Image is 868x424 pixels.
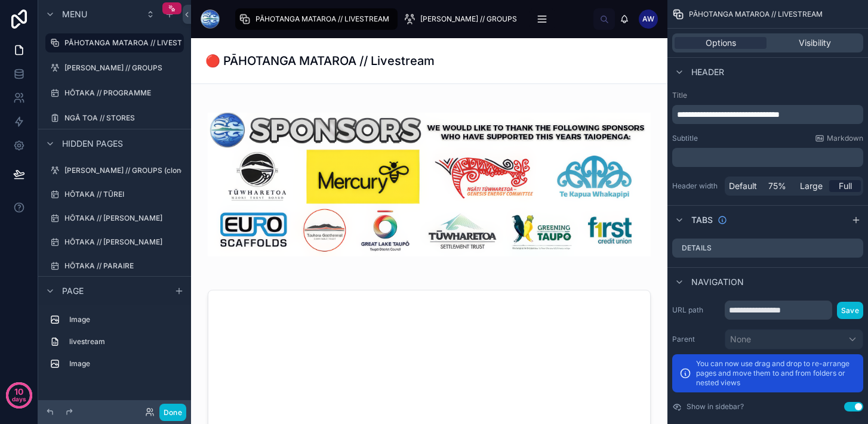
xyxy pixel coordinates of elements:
[45,256,184,276] a: HŌTAKA // PARAIRE
[691,276,744,288] span: Navigation
[839,180,852,192] span: Full
[672,134,698,143] label: Subtitle
[730,333,751,345] span: None
[205,52,435,69] h1: 🔴 PĀHOTANGA MATAROA // Livestream
[64,166,187,175] label: [PERSON_NAME] // GROUPS (clone)
[768,180,786,192] span: 75%
[687,402,744,411] label: Show in sidebar?
[38,305,191,385] div: scrollable content
[64,88,181,98] label: HŌTAKA // PROGRAMME
[689,10,823,19] span: PĀHOTANGA MATAROA // LIVESTREAM
[799,37,831,49] span: Visibility
[64,113,181,123] label: NGĀ TOA // STORES
[64,261,181,271] label: HŌTAKA // PARAIRE
[691,66,724,78] span: Header
[400,8,525,30] a: [PERSON_NAME] // GROUPS
[159,404,186,421] button: Done
[14,386,23,398] p: 10
[642,14,654,24] span: AW
[672,148,863,167] div: scrollable content
[725,329,863,349] button: None
[729,180,757,192] span: Default
[672,105,863,124] div: scrollable content
[800,180,823,192] span: Large
[64,63,181,73] label: [PERSON_NAME] // GROUPS
[69,359,179,369] label: Image
[235,8,398,30] a: PĀHOTANGA MATAROA // LIVESTREAM
[64,38,203,48] label: PĀHOTANGA MATAROA // LIVESTREAM
[62,8,87,20] span: Menu
[45,58,184,78] a: [PERSON_NAME] // GROUPS
[64,237,181,247] label: HŌTAKA // [PERSON_NAME]
[256,14,389,24] span: PĀHOTANGA MATAROA // LIVESTREAM
[201,10,220,29] img: App logo
[45,209,184,228] a: HŌTAKA // [PERSON_NAME]
[837,302,863,319] button: Save
[815,134,863,143] a: Markdown
[672,91,863,100] label: Title
[706,37,736,49] span: Options
[827,134,863,143] span: Markdown
[45,83,184,103] a: HŌTAKA // PROGRAMME
[696,359,856,388] p: You can now use drag and drop to re-arrange pages and move them to and from folders or nested views
[691,214,713,226] span: Tabs
[672,305,720,315] label: URL path
[45,109,184,128] a: NGĀ TOA // STORES
[45,185,184,204] a: HŌTAKA // TŪREI
[45,233,184,252] a: HŌTAKA // [PERSON_NAME]
[45,33,184,52] a: PĀHOTANGA MATAROA // LIVESTREAM
[64,190,181,199] label: HŌTAKA // TŪREI
[62,285,84,297] span: Page
[64,213,181,223] label: HŌTAKA // [PERSON_NAME]
[229,6,593,32] div: scrollable content
[672,335,720,344] label: Parent
[69,337,179,346] label: livestream
[12,391,26,407] p: days
[45,161,184,180] a: [PERSON_NAME] // GROUPS (clone)
[62,138,123,150] span: Hidden pages
[672,181,720,191] label: Header width
[420,14,517,24] span: [PERSON_NAME] // GROUPS
[682,243,712,253] label: Details
[69,315,179,324] label: Image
